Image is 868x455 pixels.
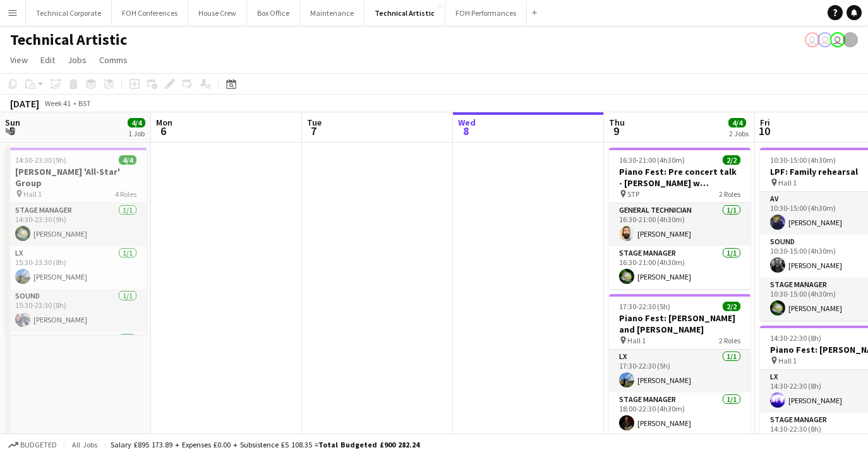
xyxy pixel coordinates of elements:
button: House Crew [188,1,247,25]
span: Thu [609,117,625,128]
app-card-role: Sound1/1 [5,332,147,379]
span: 9 [607,124,625,138]
span: Hall 1 [778,356,797,365]
span: 14:30-23:30 (9h) [15,155,66,165]
app-user-avatar: Gabrielle Barr [843,32,858,47]
span: All jobs [69,440,100,449]
div: [DATE] [10,97,39,110]
span: Budgeted [20,440,57,449]
div: Salary £895 173.89 + Expenses £0.00 + Subsistence £5 108.35 = [111,440,419,449]
span: 2/2 [723,155,740,165]
div: BST [78,98,91,108]
span: Tue [307,117,322,128]
span: Sun [5,117,20,128]
span: View [10,54,28,66]
span: Fri [760,117,770,128]
span: STP [627,189,639,199]
span: 16:30-21:00 (4h30m) [619,155,685,165]
span: 10:30-15:00 (4h30m) [770,155,836,165]
span: Total Budgeted £900 282.24 [318,440,419,449]
button: Technical Artistic [365,1,445,25]
app-card-role: Stage Manager1/116:30-21:00 (4h30m)[PERSON_NAME] [609,246,750,289]
span: 8 [456,124,476,138]
button: Technical Corporate [26,1,112,25]
a: View [5,52,33,68]
span: 2 Roles [719,336,740,345]
app-card-role: Sound1/115:30-23:30 (8h)[PERSON_NAME] [5,289,147,332]
div: 1 Job [128,129,145,138]
span: 5 [3,124,20,138]
div: 2 Jobs [729,129,749,138]
button: Maintenance [300,1,365,25]
app-job-card: 14:30-23:30 (9h)4/4[PERSON_NAME] 'All-Star' Group Hall 14 RolesStage Manager1/114:30-23:30 (9h)[P... [5,148,147,334]
button: FOH Conferences [112,1,188,25]
span: 10 [758,124,770,138]
button: FOH Performances [445,1,527,25]
button: Budgeted [6,438,59,452]
app-card-role: Stage Manager1/118:00-22:30 (4h30m)[PERSON_NAME] [609,393,750,435]
app-user-avatar: Nathan PERM Birdsall [830,32,845,47]
app-user-avatar: Sally PERM Pochciol [817,32,833,47]
a: Comms [94,52,133,68]
h3: [PERSON_NAME] 'All-Star' Group [5,166,147,189]
h3: Piano Fest: [PERSON_NAME] and [PERSON_NAME] [609,312,750,335]
span: 7 [305,124,322,138]
span: Hall 1 [627,336,646,345]
a: Jobs [63,52,92,68]
app-card-role: LX1/115:30-23:30 (8h)[PERSON_NAME] [5,246,147,289]
app-card-role: LX1/117:30-22:30 (5h)[PERSON_NAME] [609,350,750,393]
span: 4/4 [128,118,145,127]
span: 4/4 [119,155,136,165]
span: 4/4 [728,118,746,127]
button: Box Office [247,1,300,25]
span: Week 41 [42,98,73,108]
span: Hall 1 [778,178,797,187]
span: 2 Roles [719,189,740,199]
h3: Piano Fest: Pre concert talk - [PERSON_NAME] w [PERSON_NAME] and [PERSON_NAME] [609,166,750,189]
span: 4 Roles [115,189,136,199]
span: Wed [458,117,476,128]
span: Comms [99,54,128,66]
app-card-role: General Technician1/116:30-21:00 (4h30m)[PERSON_NAME] [609,203,750,246]
span: Jobs [68,54,87,66]
span: Edit [40,54,55,66]
h1: Technical Artistic [10,30,127,49]
span: 2/2 [723,302,740,311]
app-job-card: 16:30-21:00 (4h30m)2/2Piano Fest: Pre concert talk - [PERSON_NAME] w [PERSON_NAME] and [PERSON_NA... [609,148,750,289]
span: 17:30-22:30 (5h) [619,302,670,311]
span: 14:30-22:30 (8h) [770,333,821,343]
span: Hall 1 [23,189,42,199]
app-card-role: Stage Manager1/114:30-23:30 (9h)[PERSON_NAME] [5,203,147,246]
span: Mon [156,117,172,128]
app-user-avatar: Abby Hubbard [805,32,820,47]
app-job-card: 17:30-22:30 (5h)2/2Piano Fest: [PERSON_NAME] and [PERSON_NAME] Hall 12 RolesLX1/117:30-22:30 (5h)... [609,294,750,435]
span: 6 [154,124,172,138]
a: Edit [35,52,60,68]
